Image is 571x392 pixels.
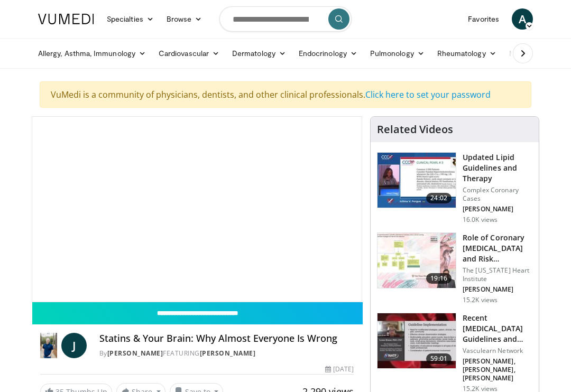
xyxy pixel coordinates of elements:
h3: Updated Lipid Guidelines and Therapy [463,152,532,184]
a: Click here to set your password [365,89,491,100]
img: 87825f19-cf4c-4b91-bba1-ce218758c6bb.150x105_q85_crop-smart_upscale.jpg [377,313,456,368]
div: [DATE] [325,365,354,374]
p: 16.0K views [463,216,498,224]
a: Cardiovascular [152,43,226,64]
a: Pulmonology [364,43,431,64]
p: [PERSON_NAME], [PERSON_NAME], [PERSON_NAME] [463,357,532,382]
h4: Statins & Your Brain: Why Almost Everyone Is Wrong [99,333,354,344]
a: 19:16 Role of Coronary [MEDICAL_DATA] and Risk Stratification The [US_STATE] Heart Institute [PER... [377,232,532,304]
a: Favorites [462,8,505,30]
a: Dermatology [226,43,292,64]
a: [PERSON_NAME] [107,349,163,358]
a: A [512,8,533,30]
p: [PERSON_NAME] [463,285,532,294]
p: [PERSON_NAME] [463,205,532,213]
video-js: Video Player [32,117,362,302]
a: 24:02 Updated Lipid Guidelines and Therapy Complex Coronary Cases [PERSON_NAME] 16.0K views [377,152,532,224]
a: [PERSON_NAME] [200,349,256,358]
h4: Related Videos [377,123,453,136]
p: The [US_STATE] Heart Institute [463,266,532,283]
span: 24:02 [426,193,452,203]
p: Complex Coronary Cases [463,186,532,203]
h3: Role of Coronary [MEDICAL_DATA] and Risk Stratification [463,232,532,264]
a: Rheumatology [431,43,503,64]
img: VuMedi Logo [38,14,94,24]
div: By FEATURING [99,349,354,358]
p: Vasculearn Network [463,347,532,355]
img: 77f671eb-9394-4acc-bc78-a9f077f94e00.150x105_q85_crop-smart_upscale.jpg [377,153,456,208]
span: 59:01 [426,353,452,364]
a: J [61,333,87,358]
h3: Recent [MEDICAL_DATA] Guidelines and Integration into Clinical Practice [463,313,532,344]
img: Dr. Jordan Rennicke [40,333,57,358]
p: 15.2K views [463,296,498,304]
div: VuMedi is a community of physicians, dentists, and other clinical professionals. [40,81,531,108]
a: Browse [160,8,209,30]
input: Search topics, interventions [219,6,352,32]
img: 1efa8c99-7b8a-4ab5-a569-1c219ae7bd2c.150x105_q85_crop-smart_upscale.jpg [377,233,456,288]
a: Endocrinology [292,43,364,64]
a: Allergy, Asthma, Immunology [32,43,152,64]
span: 19:16 [426,273,452,284]
a: Specialties [100,8,160,30]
